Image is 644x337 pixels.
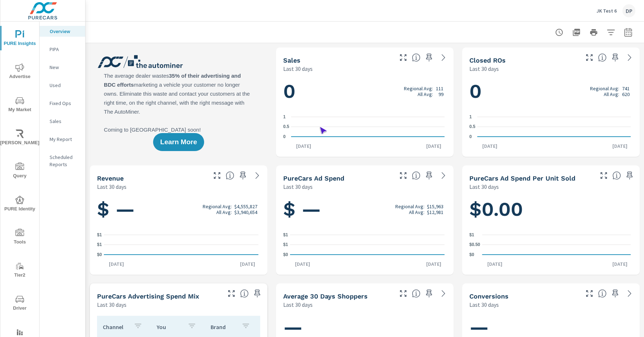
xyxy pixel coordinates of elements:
p: Regional Avg: [395,204,424,209]
p: Last 30 days [97,182,126,191]
span: Driver [3,295,37,313]
a: See more details in report [438,288,449,299]
p: [DATE] [477,142,502,150]
span: Number of vehicles sold by the dealership over the selected date range. [Source: This data is sou... [412,53,420,62]
span: PURE Insights [3,30,37,48]
p: $3,940,654 [234,209,257,215]
p: Brand [211,323,236,331]
text: $1 [97,242,102,247]
p: 99 [438,91,443,97]
h1: 0 [283,79,446,104]
p: Fixed Ops [50,100,79,107]
button: Make Fullscreen [397,52,409,63]
p: [DATE] [421,142,446,150]
p: Last 30 days [283,300,313,309]
h5: Revenue [97,174,124,182]
a: See more details in report [438,170,449,181]
h1: $ — [97,197,260,222]
p: All Avg: [604,91,619,97]
span: Save this to your personalized report [237,170,249,181]
button: Print Report [586,25,601,40]
p: Last 30 days [97,300,126,309]
text: $0 [469,252,474,257]
span: Average cost of advertising per each vehicle sold at the dealer over the selected date range. The... [612,171,621,180]
div: Used [40,80,85,91]
p: Channel [103,323,128,331]
text: $1 [97,232,102,237]
text: $1 [469,232,474,237]
p: Scheduled Reports [50,154,79,168]
p: Last 30 days [283,64,313,73]
span: PURE Identity [3,196,37,213]
span: Save this to your personalized report [252,288,263,299]
a: See more details in report [438,52,449,63]
p: Overview [50,28,79,35]
p: 111 [436,86,443,91]
div: Sales [40,116,85,127]
p: All Avg: [418,91,433,97]
text: 0 [283,134,286,139]
div: PIPA [40,44,85,55]
p: $4,555,827 [234,204,257,209]
span: Save this to your personalized report [609,52,621,63]
span: Total sales revenue over the selected date range. [Source: This data is sourced from the dealer’s... [226,171,234,180]
p: Last 30 days [283,182,313,191]
h5: Closed ROs [469,56,506,64]
span: Tools [3,229,37,246]
button: Make Fullscreen [584,288,595,299]
p: Regional Avg: [404,86,433,91]
text: $0 [283,252,288,257]
button: Make Fullscreen [226,288,237,299]
span: Advertise [3,63,37,81]
p: PIPA [50,46,79,53]
p: $12,981 [427,209,443,215]
p: Regional Avg: [203,204,232,209]
text: 0.5 [283,124,289,129]
button: Make Fullscreen [397,170,409,181]
h5: Conversions [469,292,509,300]
p: All Avg: [409,209,424,215]
p: [DATE] [607,260,632,268]
p: Last 30 days [469,182,499,191]
p: 620 [622,91,630,97]
p: [DATE] [235,260,260,268]
span: My Market [3,96,37,114]
button: Make Fullscreen [397,288,409,299]
button: Make Fullscreen [211,170,223,181]
div: DP [622,4,635,17]
button: Make Fullscreen [598,170,609,181]
span: Save this to your personalized report [609,288,621,299]
div: Scheduled Reports [40,152,85,170]
text: $0.50 [469,242,480,247]
span: Query [3,163,37,180]
p: New [50,64,79,71]
p: You [157,323,182,331]
text: $1 [283,242,288,247]
span: Tier2 [3,262,37,279]
p: [DATE] [104,260,129,268]
h5: PureCars Ad Spend [283,174,344,182]
p: [DATE] [607,142,632,150]
p: Sales [50,118,79,125]
h5: PureCars Ad Spend Per Unit Sold [469,174,575,182]
p: [DATE] [421,260,446,268]
span: Number of Repair Orders Closed by the selected dealership group over the selected time range. [So... [598,53,607,62]
span: Save this to your personalized report [423,170,435,181]
text: $0 [97,252,102,257]
h1: 0 [469,79,632,104]
p: Regional Avg: [590,86,619,91]
text: 0 [469,134,472,139]
p: JK Test 6 [597,8,617,14]
a: See more details in report [252,170,263,181]
text: 1 [469,114,472,119]
p: [DATE] [290,260,315,268]
span: Save this to your personalized report [423,288,435,299]
div: New [40,62,85,73]
span: [PERSON_NAME] [3,129,37,147]
p: $15,963 [427,204,443,209]
button: Select Date Range [621,25,635,40]
span: Learn More [160,139,197,145]
p: Used [50,82,79,89]
span: A rolling 30 day total of daily Shoppers on the dealership website, averaged over the selected da... [412,289,420,298]
text: 1 [283,114,286,119]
